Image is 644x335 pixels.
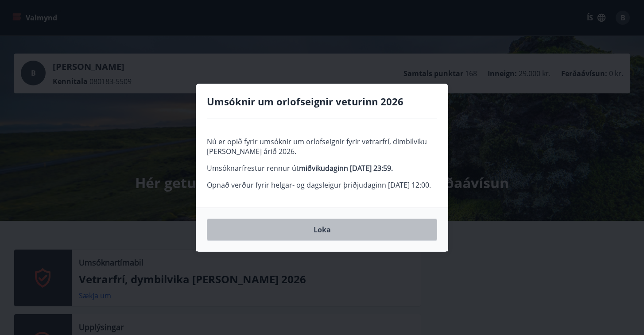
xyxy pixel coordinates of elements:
p: Nú er opið fyrir umsóknir um orlofseignir fyrir vetrarfrí, dimbilviku [PERSON_NAME] árið 2026. [207,137,437,156]
h4: Umsóknir um orlofseignir veturinn 2026 [207,95,437,108]
p: Umsóknarfrestur rennur út [207,163,437,173]
strong: miðvikudaginn [DATE] 23:59. [299,163,393,173]
p: Opnað verður fyrir helgar- og dagsleigur þriðjudaginn [DATE] 12:00. [207,180,437,190]
button: Loka [207,219,437,241]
